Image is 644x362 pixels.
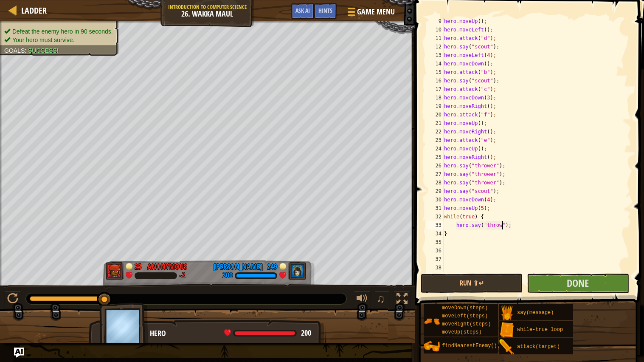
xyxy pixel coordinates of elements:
[427,127,444,136] div: 22
[427,170,444,178] div: 27
[499,339,515,355] img: portrait.png
[427,195,444,204] div: 30
[291,3,314,19] button: Ask AI
[442,343,497,349] span: findNearestEnemy()
[4,36,113,44] li: Your hero must survive.
[427,255,444,263] div: 37
[28,47,59,54] span: Success!
[12,37,75,43] span: Your hero must survive.
[318,6,332,14] span: Hints
[341,3,400,23] button: Game Menu
[427,221,444,229] div: 33
[224,329,311,337] div: health: 200 / 200
[427,34,444,42] div: 11
[427,76,444,85] div: 16
[147,261,187,272] div: Anonymous
[427,136,444,144] div: 23
[377,292,385,305] span: ♫
[517,327,563,333] span: while-true loop
[442,329,482,335] span: moveUp(steps)
[427,17,444,25] div: 9
[301,328,311,338] span: 200
[427,102,444,110] div: 19
[427,178,444,187] div: 28
[421,274,523,293] button: Run ⇧↵
[135,261,143,269] div: 25
[427,238,444,246] div: 35
[4,291,21,308] button: Ctrl + P: Play
[499,305,515,321] img: portrait.png
[442,321,491,327] span: moveRight(steps)
[427,68,444,76] div: 15
[25,47,28,54] span: :
[427,229,444,238] div: 34
[375,291,389,308] button: ♫
[427,153,444,161] div: 25
[354,291,371,308] button: Adjust volume
[427,85,444,93] div: 17
[427,119,444,127] div: 21
[424,338,440,354] img: portrait.png
[99,303,149,350] img: thang_avatar_frame.png
[427,25,444,34] div: 10
[424,313,440,329] img: portrait.png
[427,59,444,68] div: 14
[517,310,554,316] span: say(message)
[427,187,444,195] div: 29
[427,110,444,119] div: 20
[267,261,277,269] div: 249
[357,6,395,17] span: Game Menu
[427,144,444,153] div: 24
[4,27,113,36] li: Defeat the enemy hero in 90 seconds.
[288,262,307,280] img: thang_avatar_frame.png
[517,344,560,350] span: attack(target)
[567,276,589,290] span: Done
[427,204,444,212] div: 31
[179,272,185,280] div: -2
[214,261,263,272] div: [PERSON_NAME]
[150,328,318,339] div: Hero
[527,274,629,293] button: Done
[295,6,310,14] span: Ask AI
[17,5,47,16] a: Ladder
[427,263,444,272] div: 38
[4,47,25,54] span: Goals
[427,51,444,59] div: 13
[222,272,233,280] div: 200
[427,93,444,102] div: 18
[14,348,24,358] button: Ask AI
[12,28,113,35] span: Defeat the enemy hero in 90 seconds.
[106,262,124,280] img: thang_avatar_frame.png
[442,313,488,319] span: moveLeft(steps)
[442,305,488,311] span: moveDown(steps)
[427,212,444,221] div: 32
[427,161,444,170] div: 26
[394,291,411,308] button: Toggle fullscreen
[499,322,515,338] img: portrait.png
[427,246,444,255] div: 36
[427,42,444,51] div: 12
[21,5,47,16] span: Ladder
